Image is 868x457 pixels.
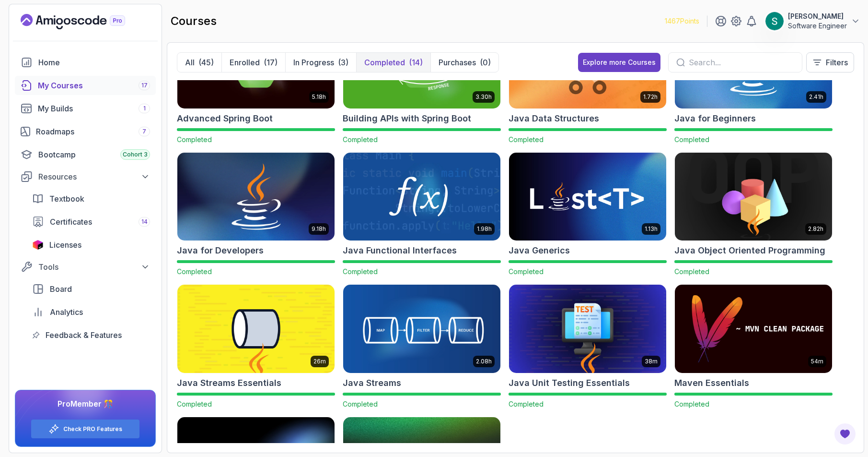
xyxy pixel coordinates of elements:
a: licenses [26,235,156,254]
h2: courses [171,13,217,29]
input: Search... [689,57,794,68]
a: Java Unit Testing Essentials card38mJava Unit Testing EssentialsCompleted [509,284,667,409]
button: In Progress(3) [285,53,356,72]
a: analytics [26,302,156,322]
div: Resources [38,171,150,182]
img: Maven Essentials card [675,285,832,373]
span: Completed [674,135,709,144]
div: (3) [338,57,348,68]
span: Textbook [49,193,84,204]
p: 1.98h [477,225,492,233]
a: Advanced Spring Boot card5.18hAdvanced Spring BootCompleted [177,20,335,144]
span: Completed [509,400,544,408]
div: (14) [409,57,423,68]
span: 1 [143,105,146,112]
div: Bootcamp [38,149,150,160]
a: Java Streams Essentials card26mJava Streams EssentialsCompleted [177,284,335,409]
a: builds [15,99,156,118]
p: Completed [364,57,405,68]
a: feedback [26,325,156,345]
span: Completed [343,400,378,408]
a: bootcamp [15,145,156,164]
img: Java Functional Interfaces card [343,153,500,241]
span: Completed [177,267,212,276]
span: Completed [674,400,709,408]
img: Java for Developers card [174,150,338,243]
img: Java Generics card [509,153,666,241]
span: 7 [142,128,146,135]
span: Cohort 3 [123,151,148,158]
h2: Advanced Spring Boot [177,112,273,125]
span: Certificates [50,216,92,228]
p: 2.82h [808,225,823,233]
span: Analytics [50,306,83,318]
a: board [26,279,156,299]
div: (45) [198,57,214,68]
a: Java Generics card1.13hJava GenericsCompleted [509,152,667,277]
span: Completed [343,267,378,276]
p: 26m [313,358,326,365]
a: Building APIs with Spring Boot card3.30hBuilding APIs with Spring BootCompleted [343,20,501,144]
p: Purchases [439,57,476,68]
a: Java Streams card2.08hJava StreamsCompleted [343,284,501,409]
a: courses [15,76,156,95]
a: certificates [26,212,156,231]
p: 3.30h [475,93,492,101]
span: Completed [343,135,378,144]
img: user profile image [765,12,784,30]
a: Java for Developers card9.18hJava for DevelopersCompleted [177,152,335,277]
h2: Java Data Structures [509,112,599,125]
h2: Maven Essentials [674,376,749,390]
p: 1.72h [643,93,658,101]
p: 1.13h [645,225,658,233]
a: Landing page [21,14,147,29]
a: Java for Beginners card2.41hJava for BeginnersCompleted [674,20,833,144]
p: All [185,57,195,68]
span: Completed [177,400,212,408]
span: 17 [141,82,148,89]
p: 38m [645,358,658,365]
p: 2.41h [809,93,823,101]
p: Filters [826,57,848,68]
a: Java Object Oriented Programming card2.82hJava Object Oriented ProgrammingCompleted [674,152,833,277]
a: home [15,53,156,72]
span: 14 [141,218,148,226]
h2: Building APIs with Spring Boot [343,112,471,125]
img: Java Unit Testing Essentials card [509,285,666,373]
button: Filters [806,52,854,72]
a: textbook [26,189,156,208]
h2: Java for Developers [177,244,264,257]
a: Check PRO Features [63,425,122,433]
button: Explore more Courses [578,53,660,72]
span: Feedback & Features [46,329,122,341]
p: 2.08h [476,358,492,365]
img: Java Streams card [343,285,500,373]
button: Tools [15,258,156,276]
span: Completed [177,135,212,144]
p: 9.18h [312,225,326,233]
div: (17) [264,57,278,68]
span: Completed [509,267,544,276]
div: Explore more Courses [583,58,656,67]
div: Home [38,57,150,68]
a: Maven Essentials card54mMaven EssentialsCompleted [674,284,833,409]
button: user profile image[PERSON_NAME]Software Engineer [765,12,860,31]
div: (0) [480,57,491,68]
div: Tools [38,261,150,273]
p: Software Engineer [788,21,847,31]
img: jetbrains icon [32,240,44,250]
a: roadmaps [15,122,156,141]
h2: Java Functional Interfaces [343,244,457,257]
p: Enrolled [230,57,260,68]
p: [PERSON_NAME] [788,12,847,21]
p: 5.18h [312,93,326,101]
h2: Java Generics [509,244,570,257]
div: My Builds [38,103,150,114]
h2: Java Streams [343,376,401,390]
button: Check PRO Features [31,419,140,439]
h2: Java for Beginners [674,112,756,125]
div: My Courses [38,80,150,91]
h2: Java Unit Testing Essentials [509,376,630,390]
p: In Progress [293,57,334,68]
